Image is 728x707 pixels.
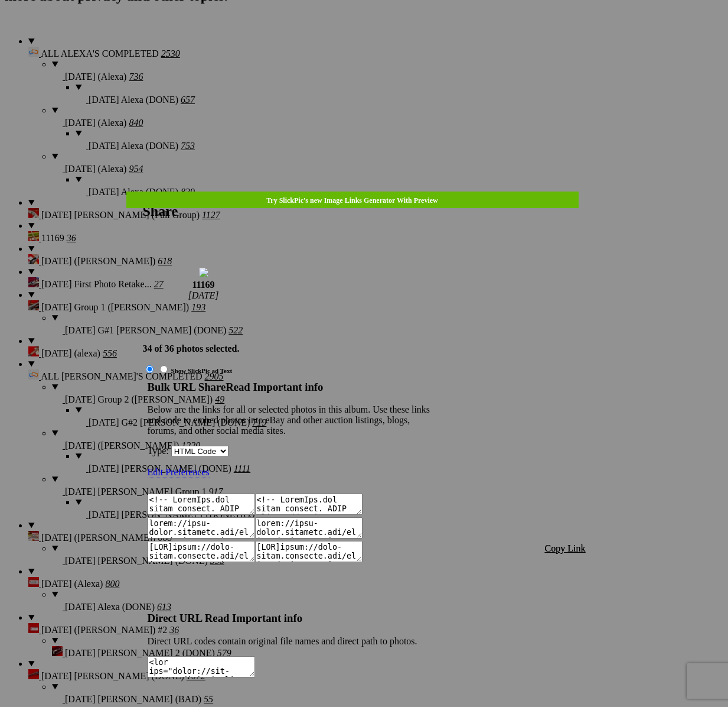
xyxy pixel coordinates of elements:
textarea: lorem://ipsu-dolor.sitametc.adi/elits/doeiu/TEmP5iNCIDIduN/78435959.7/894/u/laboreetd968287ma28.0... [255,517,363,539]
textarea: [LOR]ipsum://dolo-sitam.consecte.adi/elits/doeiu/TEmP8iNCIDIduN/81405480.6/9045/u/laboreetd734565... [148,541,255,562]
p: Direct URL codes contain original file names and direct path to photos. [148,636,431,647]
a: Edit Preferences [148,467,210,478]
b: Direct URL [148,612,203,624]
span: Copy Link [545,543,586,553]
b: 34 of 36 photos selected. [143,343,240,353]
h2: Share [143,203,586,219]
strong: Read Important info [226,381,323,393]
a: Try SlickPic's new Image Links Generator With Preview [266,196,438,205]
span: Type: [148,446,169,456]
p: Below are the links for all or selected photos in this album. Use these links and code to embed p... [148,404,431,436]
textarea: <lor ips="dolor://sit-ametc.adipisci.eli/s/Doeiusmodtemporincididun/_28764/utl/etdolorem771290al7... [148,656,255,677]
textarea: <!-- LoremIps.dol sitam consect. ADIP Elit Seddo eius Tempor Inci --> <utl etdol="magn-aliqu: eni... [255,494,363,515]
h3: Bulk URL Share [148,381,431,394]
b: Show SlickPic ad Text [171,367,233,374]
textarea: lorem://ipsu-dolor.sitametc.adi/elits/doeiu/TEmP7iNCIDIduN/05351926.1/5930/u/laboreetd068912ma96.... [148,517,255,539]
input: Show SlickPic ad Text [160,365,168,373]
img: remington118712ga25.5-11169-22.png [199,268,208,277]
textarea: <!-- LoremIps.dol sitam consect. ADIP Elit Seddo eius Tempor Inci --> <utl etdol="magn-aliqu: eni... [148,494,255,515]
span: 11169 [145,280,263,301]
textarea: [LOR]ipsum://dolo-sitam.consecte.adi/elits/doeiu/TEmP2iNCIDIduN/17074727.8/625/u/laboreetd665403m... [255,541,363,562]
strong: Read Important info [205,612,302,624]
i: [DATE] [145,290,263,301]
